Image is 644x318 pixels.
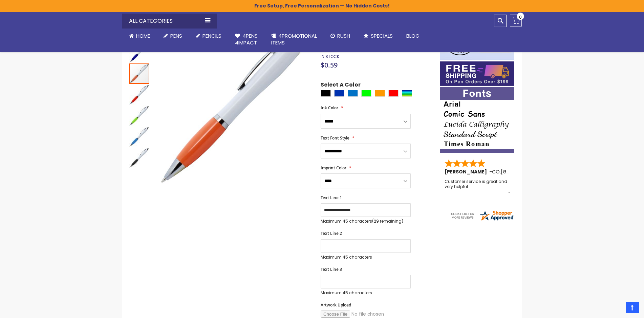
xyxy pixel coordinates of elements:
[157,29,189,43] a: Pens
[371,32,393,39] span: Specials
[334,90,344,97] div: Blue
[321,230,342,236] span: Text Line 2
[321,81,361,90] span: Select A Color
[321,290,411,296] p: Maximum 45 characters
[129,126,150,147] div: Kimberly Logo Stylus Pens - Special Offer
[489,168,551,175] span: - ,
[445,168,489,175] span: [PERSON_NAME]
[129,63,150,84] div: Kimberly Logo Stylus Pens - Special Offer
[189,29,228,43] a: Pencils
[129,147,149,168] div: Kimberly Logo Stylus Pens - Special Offer
[129,105,150,126] div: Kimberly Logo Stylus Pens - Special Offer
[129,85,149,105] img: Kimberly Logo Stylus Pens - Special Offer
[402,90,412,97] div: Assorted
[588,300,644,318] iframe: Google Customer Reviews
[129,148,149,168] img: Kimberly Logo Stylus Pens - Special Offer
[321,90,331,97] div: Black
[450,209,515,222] img: 4pens.com widget logo
[129,42,149,63] img: Kimberly Logo Stylus Pens - Special Offer
[321,54,339,59] div: Availability
[129,106,149,126] img: Kimberly Logo Stylus Pens - Special Offer
[440,61,514,86] img: Free shipping on orders over $199
[321,54,339,59] span: In stock
[136,32,150,39] span: Home
[348,90,358,97] div: Blue Light
[321,255,411,260] p: Maximum 45 characters
[228,29,264,51] a: 4Pens4impact
[321,60,338,70] span: $0.59
[353,48,369,53] span: Reviews
[492,168,500,175] span: CO
[157,30,312,185] img: Kimberly Logo Stylus Pens - Special Offer
[349,48,370,53] a: 2 Reviews
[202,32,221,39] span: Pencils
[510,15,522,26] a: 0
[324,29,357,43] a: Rush
[321,266,342,272] span: Text Line 3
[321,195,342,201] span: Text Line 1
[271,32,317,46] span: 4PROMOTIONAL ITEMS
[440,87,514,153] img: font-personalization-examples
[373,48,408,53] a: Add Your Review
[400,29,426,43] a: Blog
[129,42,150,63] div: Kimberly Logo Stylus Pens - Special Offer
[321,219,411,224] p: Maximum 45 characters
[445,179,510,194] div: Customer service is great and very helpful
[388,90,399,97] div: Red
[122,14,217,29] div: All Categories
[321,135,349,141] span: Text Font Style
[450,217,515,223] a: 4pens.com certificate URL
[519,14,522,20] span: 0
[501,168,551,175] span: [GEOGRAPHIC_DATA]
[264,29,324,51] a: 4PROMOTIONALITEMS
[321,302,351,308] span: Artwork Upload
[406,32,420,39] span: Blog
[235,32,258,46] span: 4Pens 4impact
[321,165,346,171] span: Imprint Color
[372,218,403,224] span: (29 remaining)
[361,90,371,97] div: Lime Green
[375,90,385,97] div: Orange
[357,29,400,43] a: Specials
[170,32,182,39] span: Pens
[337,32,350,39] span: Rush
[122,29,157,43] a: Home
[129,127,149,147] img: Kimberly Logo Stylus Pens - Special Offer
[129,84,150,105] div: Kimberly Logo Stylus Pens - Special Offer
[349,48,351,53] span: 2
[321,105,338,111] span: Ink Color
